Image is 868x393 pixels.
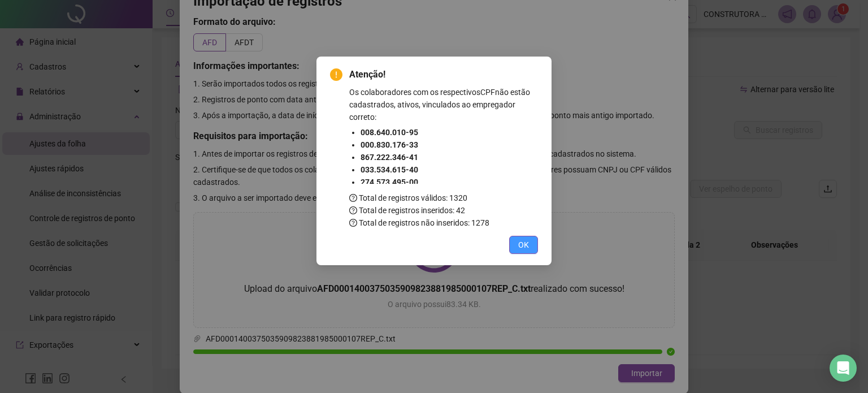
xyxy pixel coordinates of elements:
div: Open Intercom Messenger [830,355,857,382]
span: exclamation-circle [330,68,342,81]
li: 033.534.615-40 [361,163,538,176]
span: Total de registros válidos: 1320 [349,193,467,202]
button: OK [509,236,538,254]
span: Total de registros inseridos: 42 [349,206,465,215]
span: question-circle [349,206,357,214]
li: 008.640.010-95 [361,126,538,139]
span: question-circle [349,219,357,227]
li: 867.222.346-41 [361,151,538,163]
span: question-circle [349,194,357,202]
span: Total de registros não inseridos: 1278 [349,218,489,227]
span: OK [518,239,529,251]
span: Atenção! [349,68,538,81]
span: Os colaboradores com os respectivos CPF não estão cadastrados, ativos, vinculados ao empregador c... [349,88,530,122]
li: 274.573.495-00 [361,176,538,188]
li: 000.830.176-33 [361,139,538,151]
